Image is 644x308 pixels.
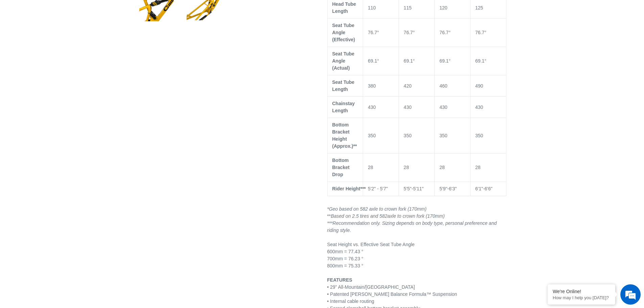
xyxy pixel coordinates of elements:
td: 28 [363,153,399,182]
td: 69.1 [470,47,506,75]
span: axle to crown fork (170mm) [387,213,445,219]
span: 5'5"-5'11" [404,186,424,191]
span: ° [413,30,415,35]
i: Based on 2.5 tires and 582 [331,213,387,219]
td: 350 [363,118,399,153]
td: 69.1 [399,47,435,75]
span: ° [484,30,486,35]
span: ° [361,249,363,254]
span: FEATURES [327,277,352,283]
td: 69.1 [363,47,399,75]
span: ° [361,256,363,261]
span: ° [449,58,451,64]
td: 430 [399,97,435,118]
td: 28 [434,153,470,182]
span: ***Recommendation only. Sizing depends on body type, personal preference and riding style. [327,220,497,233]
td: 350 [399,118,435,153]
div: 700mm = 76.23 [327,255,506,262]
td: 490 [470,75,506,97]
td: 350 [470,118,506,153]
span: ° [449,30,451,35]
td: 350 [434,118,470,153]
span: ° [413,58,415,64]
span: Bottom Bracket Drop [332,158,350,177]
td: 420 [399,75,435,97]
span: Bottom Bracket Height (Approx.)** [332,122,357,149]
td: 76.7 [399,19,435,47]
td: 28 [399,153,435,182]
span: ° [377,58,379,64]
span: 6'1"-6'6" [475,186,493,191]
td: 69.1 [434,47,470,75]
td: 430 [434,97,470,118]
div: 600mm = 77.43 [327,248,506,255]
td: 76.7 [363,19,399,47]
span: ° [361,263,363,268]
span: Rider Height*** [332,186,366,191]
span: Chainstay Length [332,101,355,113]
span: Head Tube Length [332,1,356,14]
td: 380 [363,75,399,97]
td: 460 [434,75,470,97]
div: Seat Height vs. Effective Seat Tube Angle [327,241,506,248]
span: Seat Tube Angle (Actual) [332,51,355,71]
span: *Geo based on 582 axle to crown fork (170mm) [327,206,427,212]
div: We're Online! [553,289,610,294]
td: 76.7 [434,19,470,47]
td: 430 [470,97,506,118]
span: Seat Tube Length [332,79,355,92]
div: 800mm = 75.33 [327,262,506,269]
span: ° [377,30,379,35]
td: 5'2" - 5'7" [363,182,399,196]
span: 5'9"-6'3" [439,186,457,191]
td: 76.7 [470,19,506,47]
span: Seat Tube Angle (Effective) [332,23,355,42]
span: ° [484,58,486,64]
td: 28 [470,153,506,182]
td: 430 [363,97,399,118]
p: How may I help you today? [553,295,610,300]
